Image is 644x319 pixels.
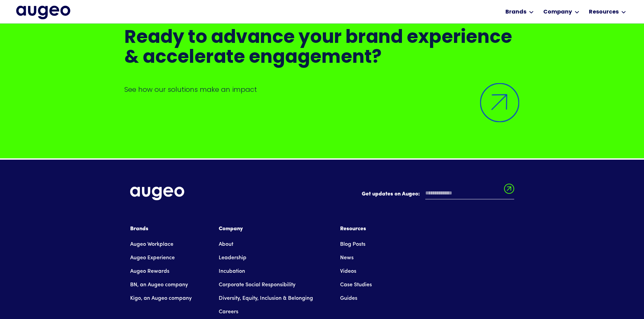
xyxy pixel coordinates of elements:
[219,305,238,319] a: Careers
[16,6,70,19] a: home
[219,225,313,233] div: Company
[130,265,169,278] a: Augeo Rewards
[130,278,188,292] a: BN, an Augeo company
[130,251,175,265] a: Augeo Experience
[130,238,173,251] a: Augeo Workplace
[340,238,365,251] a: Blog Posts
[124,29,520,69] h2: Ready to advance your brand experience & accelerate engagement?
[362,190,420,198] label: Get updates on Augeo:
[130,292,192,305] a: Kigo, an Augeo company
[124,25,520,131] a: Ready to advance your brand experience & accelerate engagement?See how our solutions make an impa...
[505,8,526,16] div: Brands
[219,265,245,278] a: Incubation
[340,292,357,305] a: Guides
[124,85,520,94] p: See how our solutions make an impact
[16,6,70,19] img: Augeo's full logo in midnight blue.
[340,265,356,278] a: Videos
[340,278,372,292] a: Case Studies
[130,187,184,201] img: Augeo's full logo in white.
[219,292,313,305] a: Diversity, Equity, Inclusion & Belonging
[504,184,514,198] input: Submit
[219,238,233,251] a: About
[219,251,246,265] a: Leadership
[543,8,572,16] div: Company
[589,8,619,16] div: Resources
[362,187,514,203] form: Email Form
[130,225,192,233] div: Brands
[340,251,354,265] a: News
[480,83,519,123] img: Arrow symbol in bright blue pointing diagonally upward and to the right to indicate an active link.
[219,278,295,292] a: Corporate Social Responsibility
[340,225,372,233] div: Resources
